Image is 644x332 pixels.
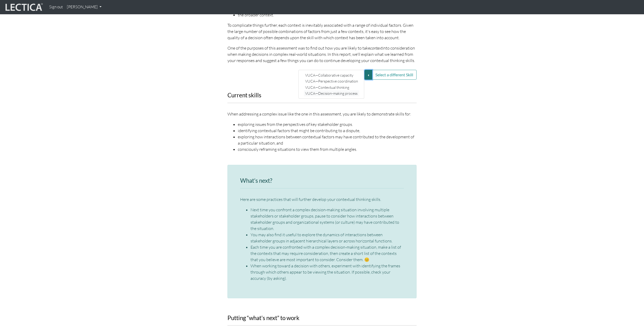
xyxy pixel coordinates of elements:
[304,78,359,84] a: VUCA—Perspective coordination
[4,2,43,12] img: lecticalive
[238,146,417,152] li: consciously reframing situations to view them from multiple angles.
[47,2,65,12] a: Sign out
[372,70,417,80] button: Select a different Skill
[227,315,417,321] h3: Putting “what’s next” to work
[304,84,359,90] a: VUCA—Contextual thinking
[304,72,359,78] a: VUCA—Collaborative capacity
[65,2,104,12] a: [PERSON_NAME]
[238,121,417,127] li: exploring issues from the perspectives of key stakeholder groups.
[238,134,417,146] li: exploring how interactions between contextual factors may have contributed to the development of ...
[227,22,417,41] p: To complicate things further, each context is inevitably associated with a range of individual fa...
[227,45,417,64] p: One of the purposes of this assessment was to find out how you are likely to take into considerat...
[304,90,359,96] a: VUCA—Decision-making process
[227,92,417,99] h3: Current skills
[227,111,417,117] p: When addressing a complex issue like the one in this assessment, you are likely to demonstrate sk...
[251,263,404,281] li: When working toward a decision with others, experiment with identifying the frames through which ...
[370,45,382,51] em: context
[238,127,417,134] li: identifying contextual factors that might be contributing to a dispute,
[251,244,404,263] li: Each time you are confronted with a complex decision-making situation, make a list of the context...
[251,207,404,232] li: Next time you confront a complex decision-making situation involving multiple stakeholders or sta...
[251,232,404,244] li: You may also find it useful to explore the dynamics of interactions between stakeholder groups in...
[240,178,404,184] h3: What’s next?
[238,12,417,18] li: the broader context.
[240,196,404,202] p: Here are some practices that will further develop your contextual thinking skills.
